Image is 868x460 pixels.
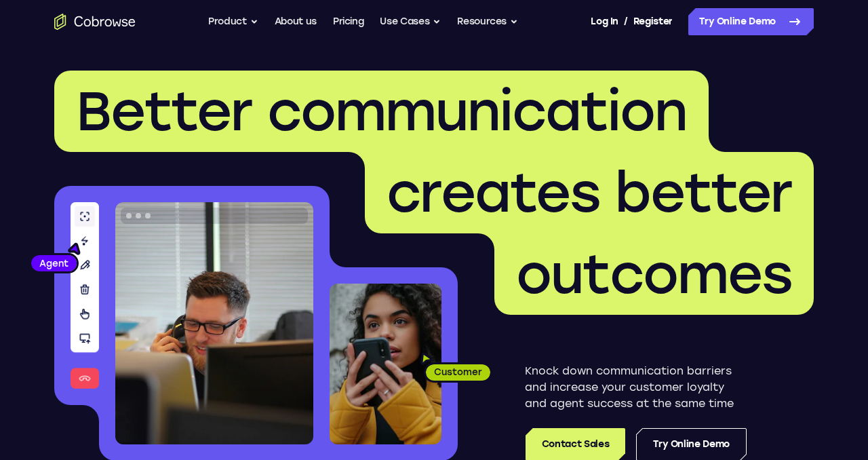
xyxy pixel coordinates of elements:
img: A customer holding their phone [330,284,441,444]
span: outcomes [516,242,792,307]
a: About us [275,8,317,35]
a: Pricing [333,8,364,35]
button: Resources [457,8,518,35]
button: Product [208,8,258,35]
p: Knock down communication barriers and increase your customer loyalty and agent success at the sam... [525,363,747,412]
button: Use Cases [380,8,441,35]
a: Go to the home page [54,14,136,30]
a: Log In [591,8,618,35]
img: A customer support agent talking on the phone [115,202,313,444]
span: creates better [387,160,792,225]
a: Try Online Demo [688,8,814,35]
span: Better communication [76,79,687,144]
a: Register [633,8,673,35]
span: / [624,14,628,30]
